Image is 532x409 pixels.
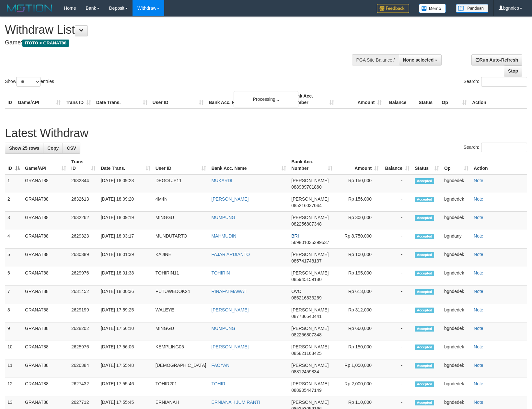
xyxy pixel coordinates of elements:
th: Bank Acc. Name: activate to sort column ascending [209,156,289,174]
span: Accepted [415,178,434,184]
a: FAOYAN [211,363,229,368]
td: Rp 195,000 [335,267,381,286]
span: [PERSON_NAME] [291,326,329,331]
a: Note [474,215,483,220]
td: MINGGU [153,322,209,341]
a: FAJAR ARDIANTO [211,252,250,257]
td: [DATE] 17:55:48 [98,359,153,378]
td: [DATE] 18:09:23 [98,174,153,193]
span: Accepted [415,289,434,295]
td: [DATE] 18:03:17 [98,230,153,249]
td: bgndedek [442,322,471,341]
span: Copy 088989701860 to clipboard [291,184,321,190]
img: MOTION_logo.png [5,3,54,13]
td: GRANAT88 [22,174,69,193]
span: Accepted [415,381,434,387]
a: Note [474,381,483,386]
span: Copy 082256807348 to clipboard [291,332,321,337]
td: 2629976 [69,267,98,286]
a: Show 25 rows [5,143,43,154]
td: [DATE] 18:09:19 [98,212,153,230]
td: 2631452 [69,286,98,304]
td: 6 [5,267,22,286]
a: TOHIR [211,381,225,386]
th: ID: activate to sort column descending [5,156,22,174]
td: GRANAT88 [22,304,69,322]
th: Op [439,90,469,109]
td: GRANAT88 [22,267,69,286]
td: 1 [5,174,22,193]
span: [PERSON_NAME] [291,252,329,257]
td: 2 [5,193,22,212]
div: Processing... [234,91,298,107]
h1: Latest Withdraw [5,127,527,140]
th: Amount: activate to sort column ascending [335,156,381,174]
td: GRANAT88 [22,230,69,249]
a: [PERSON_NAME] [211,196,249,202]
td: GRANAT88 [22,341,69,359]
td: - [381,249,412,267]
th: Bank Acc. Name [206,90,289,109]
a: Note [474,252,483,257]
th: Amount [337,90,385,109]
a: Note [474,344,483,349]
a: TOHIRIN [211,270,230,275]
td: - [381,359,412,378]
span: Accepted [415,400,434,405]
span: [PERSON_NAME] [291,307,329,312]
a: Note [474,196,483,202]
th: Date Trans.: activate to sort column ascending [98,156,153,174]
h4: Game: [5,40,348,46]
span: Accepted [415,252,434,258]
td: 4M4N [153,193,209,212]
td: bgndedek [442,286,471,304]
span: Accepted [415,215,434,221]
td: - [381,193,412,212]
a: [PERSON_NAME] [211,344,249,349]
th: Trans ID [63,90,94,109]
td: [DATE] 17:55:46 [98,378,153,396]
td: - [381,286,412,304]
span: Copy 085741748137 to clipboard [291,258,321,263]
a: MUMPUNG [211,326,235,331]
td: 2632844 [69,174,98,193]
td: GRANAT88 [22,286,69,304]
span: Copy 087786540441 to clipboard [291,314,321,319]
td: Rp 300,000 [335,212,381,230]
th: Op: activate to sort column ascending [442,156,471,174]
th: Game/API: activate to sort column ascending [22,156,69,174]
span: Copy 085216037044 to clipboard [291,203,321,208]
td: 2628202 [69,322,98,341]
td: Rp 100,000 [335,249,381,267]
td: 2629199 [69,304,98,322]
span: ITOTO > GRANAT88 [22,40,69,47]
span: [PERSON_NAME] [291,400,329,405]
td: - [381,304,412,322]
a: Stop [504,65,522,76]
td: Rp 150,000 [335,341,381,359]
td: GRANAT88 [22,193,69,212]
a: Note [474,363,483,368]
span: Copy 085945159180 to clipboard [291,277,321,282]
td: [DATE] 18:01:38 [98,267,153,286]
a: Note [474,289,483,294]
td: 5 [5,249,22,267]
td: 2632613 [69,193,98,212]
td: - [381,230,412,249]
td: [DATE] 17:56:10 [98,322,153,341]
td: KAJINE [153,249,209,267]
td: bgndedek [442,304,471,322]
td: 2627432 [69,378,98,396]
a: MUMPUNG [211,215,235,220]
td: bgndedek [442,267,471,286]
th: Bank Acc. Number [289,90,337,109]
a: MAHMUDIN [211,233,236,239]
td: [DEMOGRAPHIC_DATA] [153,359,209,378]
td: 8 [5,304,22,322]
span: Accepted [415,345,434,350]
td: WALEYE [153,304,209,322]
td: Rp 660,000 [335,322,381,341]
th: User ID: activate to sort column ascending [153,156,209,174]
a: Note [474,270,483,275]
span: Copy 088905447149 to clipboard [291,388,321,393]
